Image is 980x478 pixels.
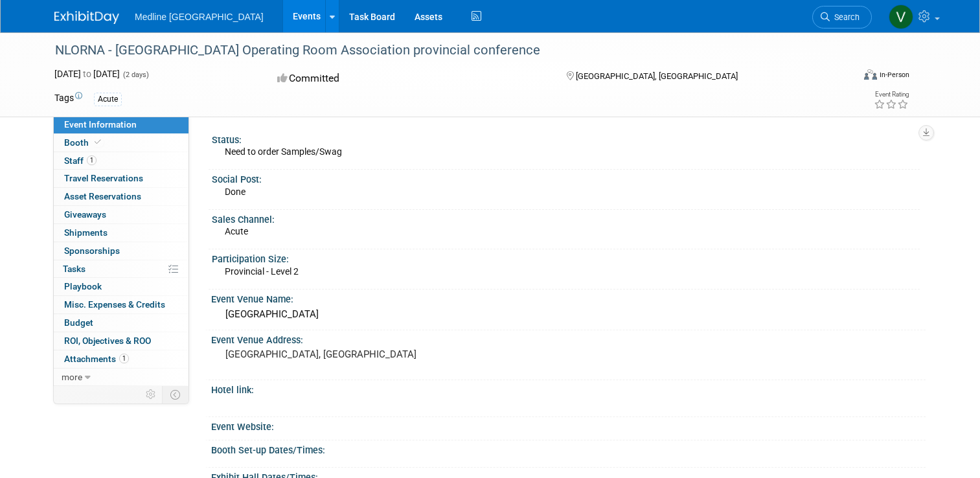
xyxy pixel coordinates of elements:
div: Event Venue Name: [211,290,926,306]
a: Misc. Expenses & Credits [54,296,188,313]
a: Sponsorships [54,242,188,260]
span: Travel Reservations [64,173,143,183]
span: Budget [64,317,93,328]
span: Asset Reservations [64,191,141,201]
td: Personalize Event Tab Strip [140,386,163,403]
div: Committed [273,67,545,90]
span: Attachments [64,354,129,364]
div: Acute [94,93,122,106]
span: Booth [64,137,104,148]
span: Sponsorships [64,245,120,256]
a: Playbook [54,278,188,295]
span: Need to order Samples/Swag [225,146,342,157]
a: Attachments1 [54,350,188,368]
div: Sales Channel: [212,210,920,226]
span: to [81,69,93,79]
img: Format-Inperson.png [864,69,877,80]
pre: [GEOGRAPHIC_DATA], [GEOGRAPHIC_DATA] [225,348,495,360]
td: Toggle Event Tabs [163,386,189,403]
div: Event Rating [874,91,909,98]
i: Booth reservation complete [95,139,101,146]
span: 1 [119,354,129,363]
a: Event Information [54,116,188,133]
span: Giveaways [64,209,106,220]
div: Booth Set-up Dates/Times: [211,440,926,457]
img: Vahid Mohammadi [889,5,913,29]
a: Giveaways [54,206,188,223]
a: Search [812,6,872,28]
span: Playbook [64,281,102,291]
a: Staff1 [54,152,188,170]
div: Status: [212,130,920,146]
span: Search [830,12,860,22]
a: Asset Reservations [54,188,188,205]
div: [GEOGRAPHIC_DATA] [221,304,916,324]
a: Shipments [54,224,188,242]
span: [GEOGRAPHIC_DATA], [GEOGRAPHIC_DATA] [576,71,738,81]
span: more [62,372,82,382]
td: Tags [54,91,82,106]
img: ExhibitDay [54,11,119,24]
span: Medline [GEOGRAPHIC_DATA] [135,12,264,22]
span: Staff [64,155,97,166]
a: Tasks [54,260,188,278]
span: Acute [225,226,248,236]
div: Hotel link: [211,380,926,396]
span: [DATE] [DATE] [54,69,120,79]
div: Social Post: [212,170,920,186]
a: more [54,369,188,386]
span: ROI, Objectives & ROO [64,336,151,346]
span: Misc. Expenses & Credits [64,299,165,310]
a: ROI, Objectives & ROO [54,332,188,350]
span: Event Information [64,119,137,130]
a: Travel Reservations [54,170,188,187]
a: Budget [54,314,188,332]
div: Event Venue Address: [211,330,926,347]
span: Provincial - Level 2 [225,266,299,277]
div: Participation Size: [212,249,920,266]
div: In-Person [879,70,909,80]
div: Event Format [783,67,909,87]
div: NLORNA - [GEOGRAPHIC_DATA] Operating Room Association provincial conference [51,39,837,62]
span: Tasks [63,264,85,274]
div: Event Website: [211,417,926,433]
a: Booth [54,134,188,152]
span: Done [225,187,245,197]
span: Shipments [64,227,108,238]
span: (2 days) [122,71,149,79]
span: 1 [87,155,97,165]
